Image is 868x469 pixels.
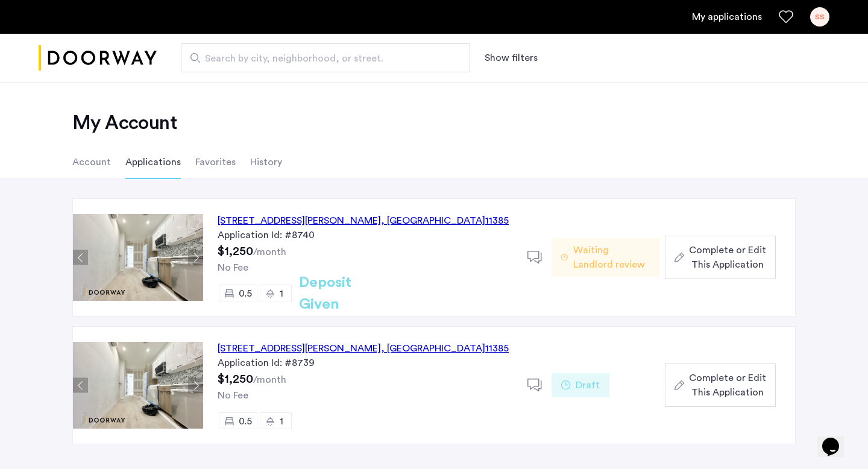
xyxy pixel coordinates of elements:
[381,344,485,353] span: , [GEOGRAPHIC_DATA]
[218,356,513,370] div: Application Id: #8739
[73,378,88,393] button: Previous apartment
[239,289,252,298] span: 0.5
[73,214,203,301] img: Apartment photo
[188,378,203,393] button: Next apartment
[125,145,181,179] li: Applications
[39,36,157,81] a: Cazamio logo
[195,145,236,179] li: Favorites
[73,342,203,429] img: Apartment photo
[665,364,776,407] button: button
[689,243,766,272] span: Complete or Edit This Application
[779,10,793,24] a: Favorites
[239,417,252,426] span: 0.5
[250,145,282,179] li: History
[485,51,538,65] button: Show or hide filters
[218,341,509,356] div: [STREET_ADDRESS][PERSON_NAME] 11385
[73,250,88,265] button: Previous apartment
[72,145,111,179] li: Account
[810,7,829,27] div: SS
[205,51,436,66] span: Search by city, neighborhood, or street.
[181,43,470,72] input: Apartment Search
[253,375,286,385] sub: /month
[188,250,203,265] button: Next apartment
[218,373,253,385] span: $1,250
[72,111,796,135] h2: My Account
[218,263,248,272] span: No Fee
[253,247,286,257] sub: /month
[218,228,513,242] div: Application Id: #8740
[692,10,762,24] a: My application
[280,289,283,298] span: 1
[576,378,600,392] span: Draft
[299,272,395,315] h2: Deposit Given
[218,391,248,400] span: No Fee
[280,417,283,426] span: 1
[573,243,650,272] span: Waiting Landlord review
[218,245,253,257] span: $1,250
[817,421,856,457] iframe: chat widget
[665,236,776,279] button: button
[218,213,509,228] div: [STREET_ADDRESS][PERSON_NAME] 11385
[39,36,157,81] img: logo
[689,371,766,400] span: Complete or Edit This Application
[381,216,485,225] span: , [GEOGRAPHIC_DATA]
